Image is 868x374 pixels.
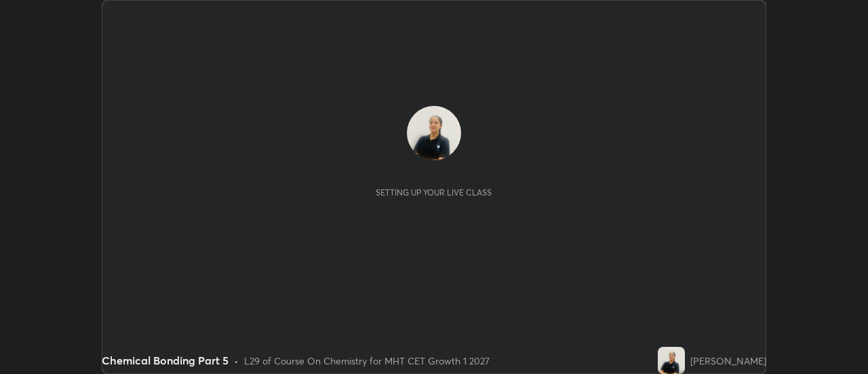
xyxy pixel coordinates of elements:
div: L29 of Course On Chemistry for MHT CET Growth 1 2027 [244,354,490,368]
div: Chemical Bonding Part 5 [102,352,229,369]
div: • [234,354,239,368]
img: 332d395ef1f14294aa6d42b3991fd35f.jpg [658,347,685,374]
img: 332d395ef1f14294aa6d42b3991fd35f.jpg [407,106,461,160]
div: Setting up your live class [376,187,492,198]
div: [PERSON_NAME] [690,354,766,368]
